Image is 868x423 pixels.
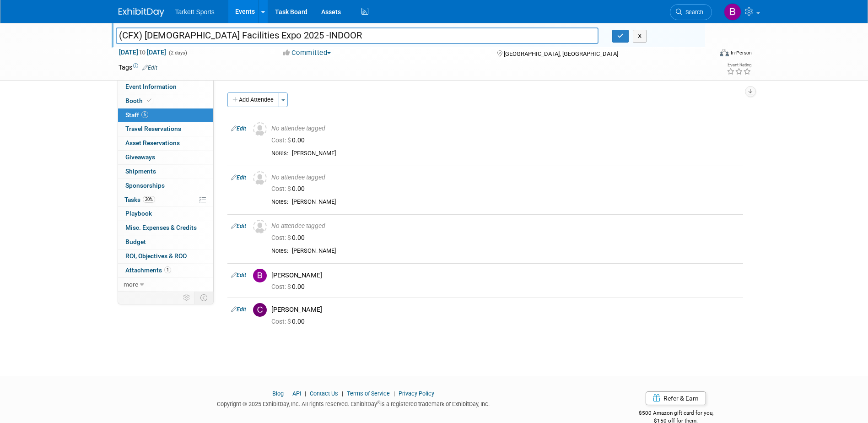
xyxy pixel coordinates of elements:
a: Terms of Service [347,390,390,397]
span: 0.00 [271,234,308,241]
span: 1 [164,266,171,273]
span: Misc. Expenses & Credits [125,224,197,231]
div: Notes: [271,247,288,255]
span: Attachments [125,266,171,274]
a: Edit [231,272,246,278]
img: Unassigned-User-Icon.png [253,171,267,185]
a: Blog [272,390,284,397]
button: X [633,30,647,43]
button: Committed [280,48,334,58]
div: [PERSON_NAME] [271,305,739,314]
span: [DATE] [DATE] [119,48,167,56]
img: Unassigned-User-Icon.png [253,122,267,136]
a: more [118,278,213,292]
span: Shipments [125,168,156,175]
a: Playbook [118,207,213,221]
span: 0.00 [271,318,308,325]
td: Tags [119,63,157,72]
span: Tasks [124,196,155,203]
div: No attendee tagged [271,174,739,182]
a: Sponsorships [118,179,213,193]
div: Notes: [271,198,288,206]
img: C.jpg [253,303,267,317]
span: | [391,390,397,397]
td: Toggle Event Tabs [194,292,213,304]
span: Travel Reservations [125,125,181,132]
span: 5 [141,111,148,118]
a: Contact Us [310,390,338,397]
span: Tarkett Sports [175,8,215,16]
button: Add Attendee [227,92,279,107]
img: ExhibitDay [119,8,164,17]
a: Shipments [118,165,213,179]
a: Refer & Earn [646,391,706,405]
a: Budget [118,235,213,249]
span: | [340,390,345,397]
a: Event Information [118,80,213,94]
span: Event Information [125,83,177,90]
span: Staff [125,111,148,119]
a: Attachments1 [118,264,213,277]
span: 0.00 [271,283,308,290]
span: 20% [143,196,155,203]
span: (2 days) [168,50,187,56]
span: Booth [125,97,153,104]
div: Copyright © 2025 ExhibitDay, Inc. All rights reserved. ExhibitDay is a registered trademark of Ex... [119,398,589,408]
i: Booth reservation complete [147,98,151,103]
a: Booth [118,94,213,108]
img: Bryson Hopper [724,3,741,21]
div: No attendee tagged [271,222,739,230]
a: Staff5 [118,108,213,122]
span: Cost: $ [271,318,292,325]
img: Format-Inperson.png [720,49,729,56]
a: Edit [231,223,246,229]
a: API [292,390,301,397]
span: Cost: $ [271,283,292,290]
span: 0.00 [271,185,308,192]
a: Edit [142,65,157,71]
div: [PERSON_NAME] [292,198,739,206]
a: Travel Reservations [118,122,213,136]
span: Cost: $ [271,185,292,192]
span: Cost: $ [271,234,292,241]
span: Cost: $ [271,136,292,144]
div: [PERSON_NAME] [292,150,739,157]
div: Event Rating [727,63,751,67]
sup: ® [377,400,380,405]
img: Unassigned-User-Icon.png [253,220,267,233]
a: Edit [231,306,246,313]
a: Edit [231,174,246,181]
div: No attendee tagged [271,125,739,133]
a: Misc. Expenses & Credits [118,221,213,235]
span: Sponsorships [125,182,165,189]
span: [GEOGRAPHIC_DATA], [GEOGRAPHIC_DATA] [504,50,618,57]
span: | [285,390,291,397]
a: Giveaways [118,151,213,164]
div: Notes: [271,150,288,157]
span: ROI, Objectives & ROO [125,252,187,260]
span: 0.00 [271,136,308,144]
a: ROI, Objectives & ROO [118,249,213,263]
span: Playbook [125,210,152,217]
span: Asset Reservations [125,139,180,146]
span: more [124,281,138,288]
div: [PERSON_NAME] [292,247,739,255]
div: In-Person [730,49,752,56]
a: Tasks20% [118,193,213,207]
a: Search [670,4,712,20]
div: [PERSON_NAME] [271,271,739,280]
span: Giveaways [125,153,155,161]
a: Edit [231,125,246,132]
span: Search [682,9,703,16]
img: B.jpg [253,269,267,282]
div: Event Format [658,48,752,61]
a: Privacy Policy [399,390,434,397]
span: Budget [125,238,146,245]
span: to [138,49,147,56]
span: | [302,390,308,397]
td: Personalize Event Tab Strip [179,292,195,304]
a: Asset Reservations [118,136,213,150]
